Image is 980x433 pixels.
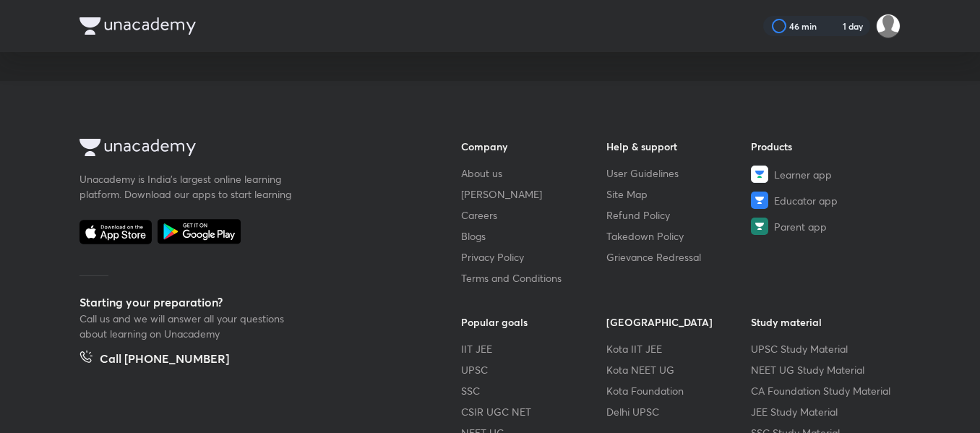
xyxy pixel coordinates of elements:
a: About us [461,166,606,181]
a: UPSC [461,362,606,377]
h6: Popular goals [461,314,606,330]
img: Company Logo [79,139,196,156]
span: Careers [461,207,497,223]
a: Careers [461,207,606,223]
h6: Study material [751,314,896,330]
h5: Call [PHONE_NUMBER] [100,350,229,370]
a: UPSC Study Material [751,341,896,356]
a: Grievance Redressal [606,249,752,265]
a: Educator app [751,192,896,209]
a: Kota Foundation [606,383,752,398]
a: SSC [461,383,606,398]
a: [PERSON_NAME] [461,187,606,202]
a: Refund Policy [606,207,752,223]
img: streak [825,19,840,33]
h6: Products [751,139,896,154]
a: NEET UG Study Material [751,362,896,377]
a: Learner app [751,166,896,183]
a: Blogs [461,228,606,244]
a: Call [PHONE_NUMBER] [79,350,229,370]
h6: Help & support [606,139,752,154]
h6: Company [461,139,606,154]
span: Learner app [774,167,832,182]
a: Terms and Conditions [461,270,606,286]
h5: Starting your preparation? [79,293,415,311]
img: Learner app [751,166,768,183]
a: Privacy Policy [461,249,606,265]
a: Site Map [606,187,752,202]
img: Company Logo [79,17,196,35]
a: User Guidelines [606,166,752,181]
a: Company Logo [79,139,415,160]
img: Parent app [751,218,768,235]
img: Educator app [751,192,768,209]
a: Kota IIT JEE [606,341,752,356]
span: Educator app [774,193,838,208]
a: JEE Study Material [751,404,896,419]
a: IIT JEE [461,341,606,356]
a: Parent app [751,218,896,235]
a: Delhi UPSC [606,404,752,419]
p: Unacademy is India’s largest online learning platform. Download our apps to start learning [79,171,296,202]
a: Kota NEET UG [606,362,752,377]
a: Takedown Policy [606,228,752,244]
a: CA Foundation Study Material [751,383,896,398]
p: Call us and we will answer all your questions about learning on Unacademy [79,311,296,341]
h6: [GEOGRAPHIC_DATA] [606,314,752,330]
img: Gayatri L [876,14,901,38]
span: Parent app [774,219,827,234]
a: CSIR UGC NET [461,404,606,419]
